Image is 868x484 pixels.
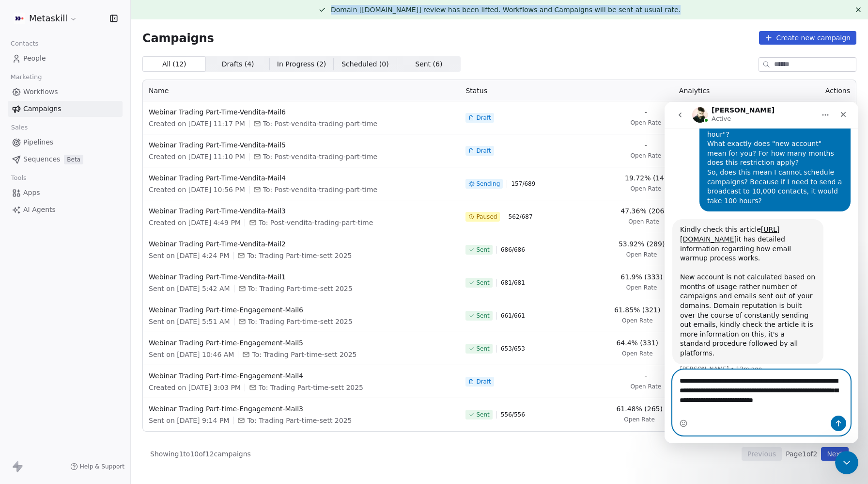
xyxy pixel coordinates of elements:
[252,350,356,359] span: To: Trading Part-time-sett 2025
[8,117,186,279] div: Siddarth says…
[501,279,525,287] span: 681 / 681
[263,152,377,161] span: To: Post-vendita-trading-part-time
[142,31,214,45] span: Campaigns
[150,449,251,459] span: Showing 1 to 10 of 12 campaigns
[166,314,182,329] button: Send a message…
[149,272,454,282] span: Webinar Trading Part-Time-Vendita-Mail1
[476,180,500,188] span: Sending
[149,404,454,414] span: Webinar Trading Part-time-Engagement-Mail3
[149,140,454,150] span: Webinar Trading Part-Time-Vendita-Mail5
[149,284,230,293] span: Sent on [DATE] 5:42 AM
[6,36,43,51] span: Contacts
[149,119,245,129] span: Created on [DATE] 11:17 PM
[619,239,665,249] span: 53.92% (289)
[149,383,241,392] span: Created on [DATE] 3:03 PM
[476,345,489,353] span: Sent
[614,305,660,315] span: 61.85% (321)
[6,70,46,84] span: Marketing
[626,251,657,258] span: Open Rate
[665,102,858,443] iframe: Intercom live chat
[501,345,525,353] span: 653 / 653
[149,152,245,161] span: Created on [DATE] 11:10 PM
[645,371,647,381] span: -
[631,383,662,390] span: Open Rate
[626,284,657,291] span: Open Rate
[64,155,83,164] span: Beta
[628,218,659,226] span: Open Rate
[149,107,454,117] span: Webinar Trading Part-Time-Vendita-Mail6
[149,185,245,194] span: Created on [DATE] 10:56 PM
[622,317,653,324] span: Open Rate
[622,350,653,357] span: Open Rate
[460,80,581,101] th: Status
[620,206,666,216] span: 47.36% (206)
[15,123,151,256] div: Kindly check this article it has detailed information regarding how email warmup process works. N...
[476,312,489,320] span: Sent
[331,6,681,14] span: Domain [[DOMAIN_NAME]] review has been lifted. Workflows and Campaigns will be sent at usual rate.
[8,134,123,150] a: Pipelines
[149,251,229,260] span: Sent on [DATE] 4:24 PM
[8,117,159,262] div: Kindly check this article[URL][DOMAIN_NAME]it has detailed information regarding how email warmup...
[149,371,454,381] span: Webinar Trading Part-time-Engagement-Mail4
[620,272,663,282] span: 61.9% (333)
[23,104,61,114] span: Campaigns
[8,50,123,66] a: People
[149,218,241,227] span: Created on [DATE] 4:49 PM
[70,463,124,470] a: Help & Support
[263,185,377,194] span: To: Post-vendita-trading-part-time
[476,213,497,221] span: Paused
[15,318,23,325] button: Emoji picker
[759,31,856,45] button: Create new campaign
[8,202,123,218] a: AI Agents
[23,154,60,164] span: Sequences
[247,251,352,260] span: To: Trading Part-time-sett 2025
[476,114,491,122] span: Draft
[742,447,782,461] button: Previous
[508,213,532,221] span: 562 / 687
[476,411,489,419] span: Sent
[501,246,525,254] span: 686 / 686
[143,80,460,101] th: Name
[476,246,489,254] span: Sent
[80,463,124,470] span: Help & Support
[248,317,353,326] span: To: Trading Part-time-sett 2025
[786,449,817,459] span: Page 1 of 2
[616,404,662,414] span: 61.48% (265)
[247,416,352,425] span: To: Trading Part-time-sett 2025
[7,171,31,185] span: Tools
[149,350,234,359] span: Sent on [DATE] 10:46 AM
[645,107,647,117] span: -
[8,151,123,167] a: SequencesBeta
[149,416,229,425] span: Sent on [DATE] 9:14 PM
[581,80,808,101] th: Analytics
[341,59,389,69] span: Scheduled ( 0 )
[625,173,667,183] span: 19.72% (14)
[149,317,230,326] span: Sent on [DATE] 5:51 AM
[222,59,254,69] span: Drafts ( 4 )
[645,140,647,150] span: -
[259,218,373,227] span: To: Post-vendita-trading-part-time
[7,120,32,135] span: Sales
[415,59,442,69] span: Sent ( 6 )
[476,378,491,386] span: Draft
[149,206,454,216] span: Webinar Trading Part-Time-Vendita-Mail3
[149,305,454,315] span: Webinar Trading Part-time-Engagement-Mail6
[631,185,662,193] span: Open Rate
[821,447,849,461] button: Next
[23,87,58,97] span: Workflows
[149,338,454,348] span: Webinar Trading Part-time-Engagement-Mail5
[8,84,123,100] a: Workflows
[8,268,186,314] textarea: Message…
[15,124,115,141] a: [URL][DOMAIN_NAME]
[248,284,353,293] span: To: Trading Part-time-sett 2025
[29,12,67,25] span: Metaskill
[263,119,377,129] span: To: Post-vendita-trading-part-time
[23,188,40,198] span: Apps
[149,239,454,249] span: Webinar Trading Part-Time-Vendita-Mail2
[511,180,535,188] span: 157 / 689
